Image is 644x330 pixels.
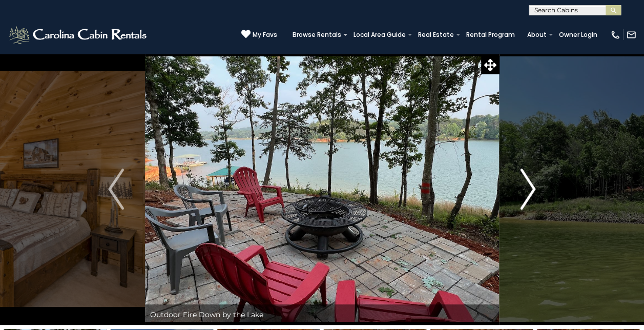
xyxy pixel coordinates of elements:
[8,25,150,45] img: White-1-2.png
[626,30,636,40] img: mail-regular-white.png
[522,28,552,42] a: About
[241,29,277,40] a: My Favs
[554,28,603,42] a: Owner Login
[145,304,499,325] div: Outdoor Fire Down by the Lake
[461,28,520,42] a: Rental Program
[610,30,620,40] img: phone-regular-white.png
[520,169,535,210] img: arrow
[253,30,277,39] span: My Favs
[499,53,556,325] button: Next
[413,28,459,42] a: Real Estate
[348,28,411,42] a: Local Area Guide
[287,28,346,42] a: Browse Rentals
[108,169,123,210] img: arrow
[87,53,144,325] button: Previous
